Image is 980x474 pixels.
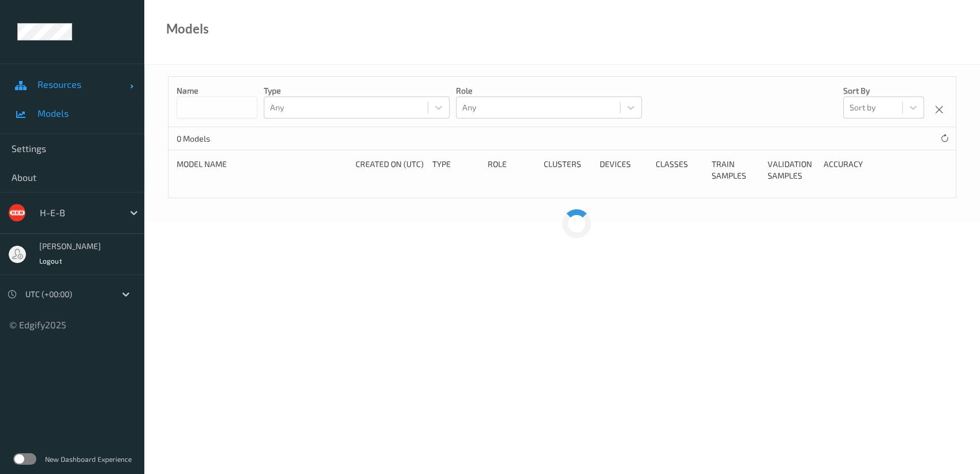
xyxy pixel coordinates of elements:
[843,85,924,97] p: Sort by
[712,158,760,182] div: Train Samples
[177,133,263,145] p: 0 Models
[544,158,592,182] div: clusters
[177,158,347,182] div: Model Name
[177,85,257,97] p: Name
[656,158,704,182] div: Classes
[824,158,871,182] div: Accuracy
[264,85,450,97] p: Type
[166,23,209,35] div: Models
[356,158,424,182] div: Created On (UTC)
[488,158,536,182] div: Role
[432,158,480,182] div: Type
[768,158,816,182] div: Validation Samples
[456,85,642,97] p: Role
[600,158,648,182] div: devices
